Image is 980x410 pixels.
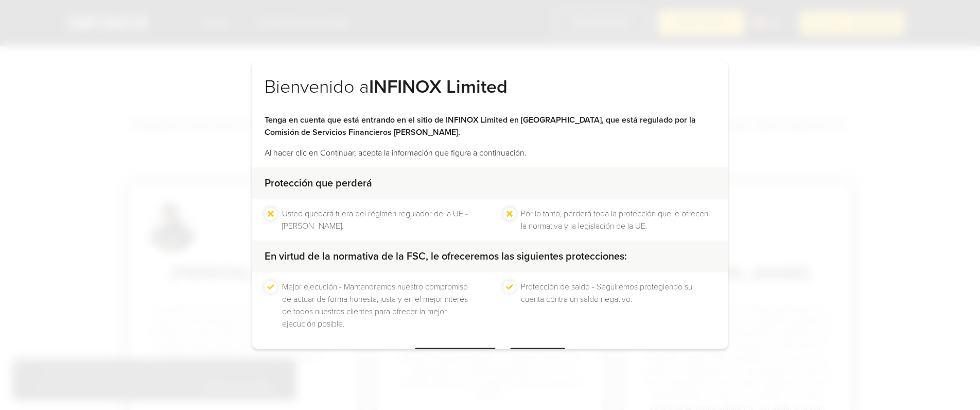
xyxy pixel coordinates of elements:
[369,76,507,98] strong: INFINOX Limited
[265,147,715,159] p: Al hacer clic en Continuar, acepta la información que figura a continuación.
[282,208,477,232] li: Usted quedará fuera del régimen regulador de la UE - [PERSON_NAME].
[265,250,627,263] strong: En virtud de la normativa de la FSC, le ofreceremos las siguientes protecciones:
[265,115,696,138] strong: Tenga en cuenta que está entrando en el sitio de INFINOX Limited en [GEOGRAPHIC_DATA], que está r...
[415,348,496,373] div: CONTINUAR
[521,281,715,330] li: Protección de saldo - Seguiremos protegiendo su cuenta contra un saldo negativo.
[282,281,477,330] li: Mejor ejecución - Mantendremos nuestro compromiso de actuar de forma honesta, justa y en el mejor...
[510,348,565,373] div: SALIR
[265,76,715,114] h2: Bienvenido a
[521,208,715,232] li: Por lo tanto, perderá toda la protección que le ofrecen la normativa y la legislación de la UE.
[265,177,372,190] strong: Protección que perderá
